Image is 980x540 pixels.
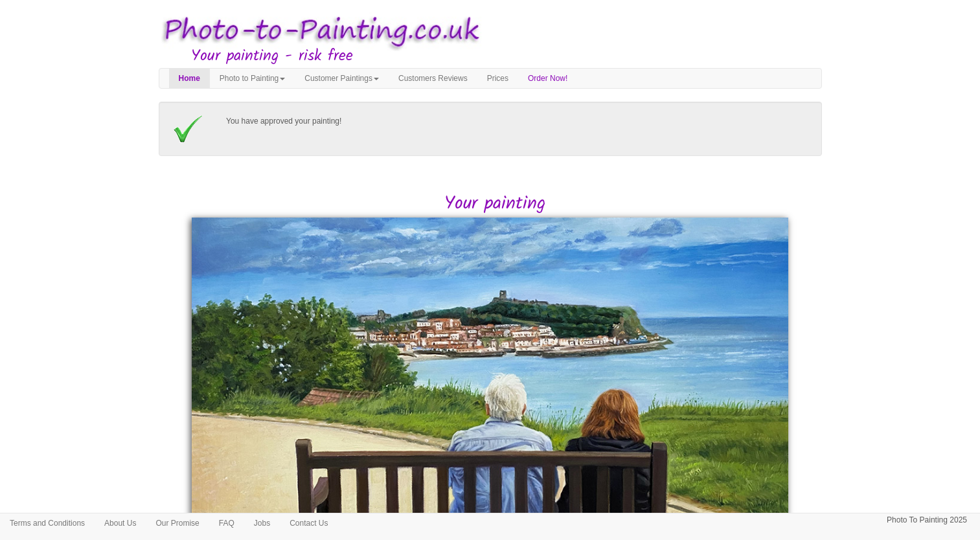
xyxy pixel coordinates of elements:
[210,69,295,88] a: Photo to Painting
[169,69,210,88] a: Home
[152,6,484,56] img: Photo to Painting
[209,513,244,533] a: FAQ
[168,194,822,214] h2: Your painting
[146,513,209,533] a: Our Promise
[95,513,146,533] a: About Us
[191,48,822,65] h3: Your painting - risk free
[389,69,477,88] a: Customers Reviews
[477,69,518,88] a: Prices
[518,69,577,88] a: Order Now!
[172,115,204,143] img: Approved
[244,513,280,533] a: Jobs
[295,69,389,88] a: Customer Paintings
[887,513,967,527] p: Photo To Painting 2025
[226,115,809,128] p: You have approved your painting!
[280,513,337,533] a: Contact Us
